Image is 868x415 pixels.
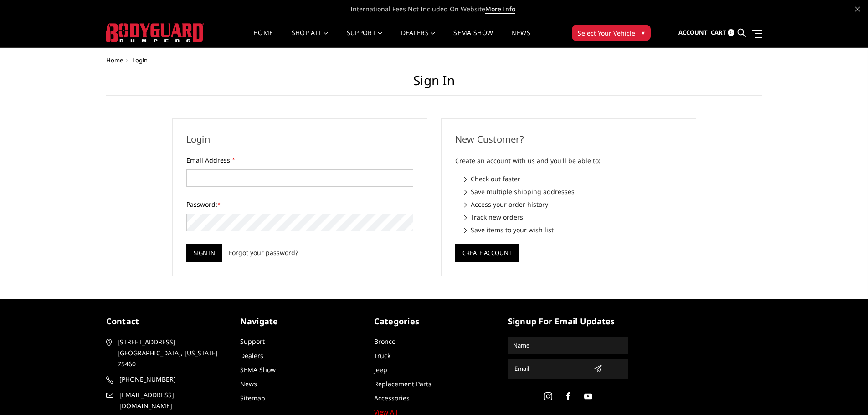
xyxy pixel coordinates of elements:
[106,73,762,96] h1: Sign in
[106,389,226,411] a: [EMAIL_ADDRESS][DOMAIN_NAME]
[464,200,682,209] li: Access your order history
[186,133,413,146] h2: Login
[678,28,708,36] span: Account
[578,28,635,38] span: Select Your Vehicle
[106,23,204,42] img: BODYGUARD BUMPERS
[374,394,410,402] a: Accessories
[374,337,395,346] a: Bronco
[132,56,148,64] span: Login
[240,394,265,402] a: Sitemap
[374,351,390,360] a: Truck
[572,25,651,41] button: Select Your Vehicle
[240,365,276,374] a: SEMA Show
[229,248,298,257] a: Forgot your password?
[728,29,734,36] span: 0
[253,30,273,47] a: Home
[711,28,726,36] span: Cart
[119,389,225,411] span: [EMAIL_ADDRESS][DOMAIN_NAME]
[374,315,494,328] h5: Categories
[511,30,530,47] a: News
[292,30,329,47] a: shop all
[485,5,515,14] a: More Info
[711,20,734,45] a: Cart 0
[455,133,682,146] h2: New Customer?
[464,212,682,222] li: Track new orders
[508,315,628,328] h5: signup for email updates
[464,225,682,235] li: Save items to your wish list
[455,155,682,166] p: Create an account with us and you'll be able to:
[678,20,708,45] a: Account
[347,30,383,47] a: Support
[119,374,225,385] span: [PHONE_NUMBER]
[186,244,222,262] input: Sign in
[642,28,645,37] span: ▾
[374,379,431,388] a: Replacement Parts
[186,155,413,165] label: Email Address:
[374,365,387,374] a: Jeep
[453,30,493,47] a: SEMA Show
[401,30,436,47] a: Dealers
[186,200,413,209] label: Password:
[106,374,226,385] a: [PHONE_NUMBER]
[455,247,519,256] a: Create Account
[106,315,226,328] h5: contact
[240,315,360,328] h5: Navigate
[464,187,682,196] li: Save multiple shipping addresses
[511,361,590,376] input: Email
[118,337,223,369] span: [STREET_ADDRESS] [GEOGRAPHIC_DATA], [US_STATE] 75460
[106,56,123,64] a: Home
[240,351,263,360] a: Dealers
[455,244,519,262] button: Create Account
[240,379,257,388] a: News
[509,338,627,353] input: Name
[464,174,682,184] li: Check out faster
[240,337,265,346] a: Support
